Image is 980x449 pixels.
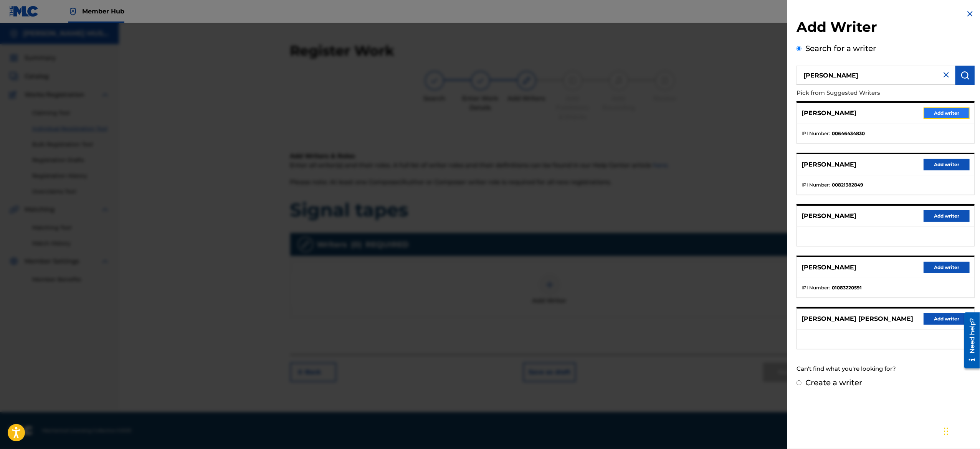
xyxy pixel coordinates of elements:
[924,313,970,325] button: Add writer
[802,109,856,118] p: [PERSON_NAME]
[797,66,955,85] input: Search writer's name or IPI Number
[82,7,124,16] span: Member Hub
[832,284,862,291] strong: 01083220591
[960,71,970,80] img: Search Works
[832,182,863,188] strong: 00821382849
[797,361,975,377] div: Can't find what you're looking for?
[797,18,975,38] h2: Add Writer
[924,262,970,273] button: Add writer
[805,378,862,387] label: Create a writer
[942,70,951,79] img: close
[802,130,830,137] span: IPI Number :
[805,44,876,53] label: Search for a writer
[944,420,949,443] div: Drag
[802,314,913,324] p: [PERSON_NAME] [PERSON_NAME]
[802,263,856,272] p: [PERSON_NAME]
[924,107,970,119] button: Add writer
[959,310,980,371] iframe: Resource Center
[797,85,931,101] p: Pick from Suggested Writers
[9,6,39,17] img: MLC Logo
[802,160,856,169] p: [PERSON_NAME]
[942,412,980,449] iframe: Chat Widget
[924,210,970,222] button: Add writer
[924,159,970,170] button: Add writer
[832,130,865,137] strong: 00646434830
[68,7,78,16] img: Top Rightsholder
[802,211,856,221] p: [PERSON_NAME]
[802,284,830,291] span: IPI Number :
[802,182,830,188] span: IPI Number :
